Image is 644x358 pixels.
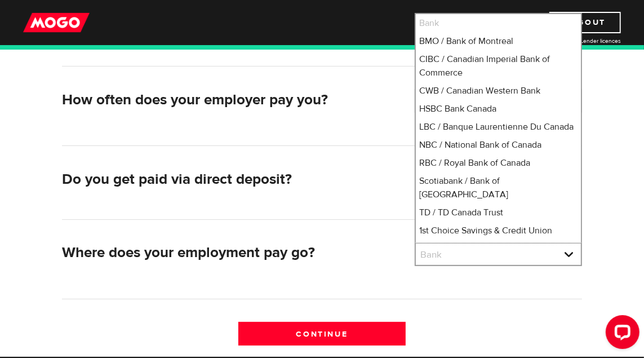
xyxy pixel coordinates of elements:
li: BMO / Bank of Montreal [416,32,581,50]
li: Scotiabank / Bank of [GEOGRAPHIC_DATA] [416,172,581,204]
li: CWB / Canadian Western Bank [416,82,581,100]
input: Continue [238,322,406,346]
li: TD / TD Canada Trust [416,204,581,222]
a: Logout [549,12,621,33]
li: 1st Choice Savings & Credit Union [416,222,581,240]
li: RBC / Royal Bank of Canada [416,154,581,172]
li: LBC / Banque Laurentienne Du Canada [416,118,581,136]
img: mogo_logo-11ee424be714fa7cbb0f0f49df9e16ec.png [23,12,90,33]
li: NBC / National Bank of Canada [416,136,581,154]
iframe: LiveChat chat widget [597,311,644,358]
h2: How often does your employer pay you? [62,91,406,109]
li: Other [416,240,581,258]
h2: Do you get paid via direct deposit? [62,171,406,188]
li: CIBC / Canadian Imperial Bank of Commerce [416,50,581,82]
li: HSBC Bank Canada [416,100,581,118]
li: Bank [416,14,581,32]
a: Dashboard [467,12,529,33]
h2: Where does your employment pay go? [62,244,406,262]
